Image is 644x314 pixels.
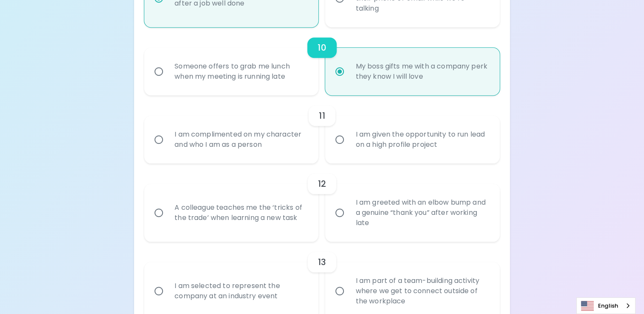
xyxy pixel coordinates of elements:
[144,163,500,242] div: choice-group-check
[349,187,495,238] div: I am greeted with an elbow bump and a genuine “thank you” after working late
[318,255,326,269] h6: 13
[168,119,314,160] div: I am complimented on my character and who I am as a person
[349,51,495,92] div: My boss gifts me with a company perk they know I will love
[349,119,495,160] div: I am given the opportunity to run lead on a high profile project
[168,51,314,92] div: Someone offers to grab me lunch when my meeting is running late
[168,271,314,311] div: I am selected to represent the company at an industry event
[144,95,500,163] div: choice-group-check
[576,297,635,314] div: Language
[319,109,325,123] h6: 11
[168,192,314,233] div: A colleague teaches me the ‘tricks of the trade’ when learning a new task
[576,297,635,314] aside: Language selected: English
[144,27,500,95] div: choice-group-check
[577,298,635,314] a: English
[318,177,326,191] h6: 12
[318,41,326,54] h6: 10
